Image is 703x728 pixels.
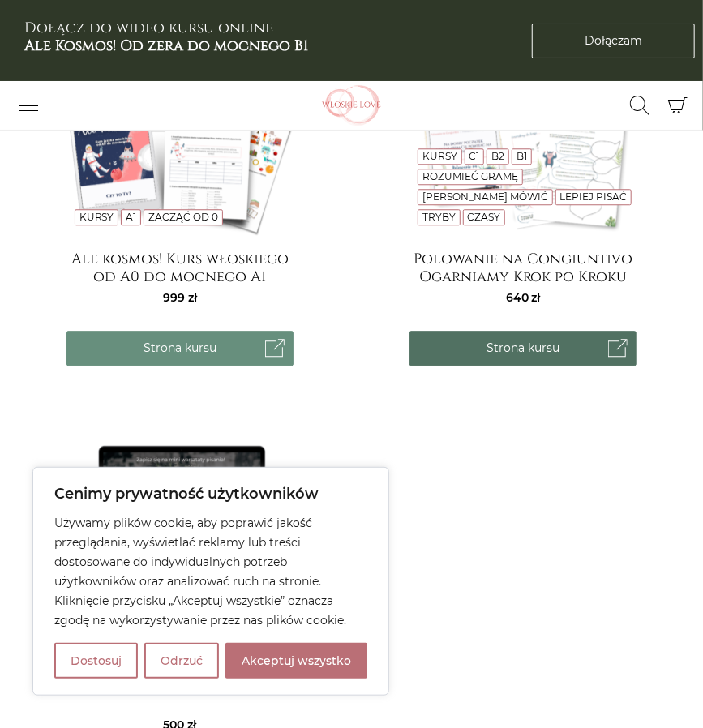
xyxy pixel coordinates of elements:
b: Ale Kosmos! Od zera do mocnego B1 [24,36,308,56]
a: Tryby [422,211,456,223]
button: Koszyk [660,88,695,123]
p: Używamy plików cookie, aby poprawić jakość przeglądania, wyświetlać reklamy lub treści dostosowan... [54,513,367,630]
p: Cenimy prywatność użytkowników [54,484,367,503]
span: 640 [506,290,541,305]
span: 999 [163,290,197,305]
button: Przełącz nawigację [8,92,49,119]
button: Akceptuj wszystko [225,643,367,679]
a: C1 [469,150,480,162]
a: Lepiej pisać [560,191,628,203]
a: Ale kosmos! Kurs włoskiego od A0 do mocnego A1 [66,251,294,283]
a: Rozumieć gramę [422,170,518,182]
a: [PERSON_NAME] mówić [422,191,548,203]
a: Czasy [468,211,501,223]
a: Strona kursu [409,331,637,366]
span: Dołączam [585,32,642,49]
a: A1 [126,211,136,223]
button: Przełącz formularz wyszukiwania [619,92,660,119]
a: Dołączam [532,24,695,58]
a: Polowanie na Congiuntivo Ogarniamy Krok po Kroku [409,251,637,283]
a: B1 [517,150,527,162]
a: Kursy [79,211,114,223]
button: Dostosuj [54,643,138,679]
a: Zacząć od 0 [148,211,218,223]
a: Kursy [422,150,457,162]
a: Strona kursu [66,331,294,366]
button: Odrzuć [144,643,219,679]
a: B2 [491,150,504,162]
img: Włoskielove [299,85,405,126]
h3: Dołącz do wideo kursu online [24,19,308,54]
